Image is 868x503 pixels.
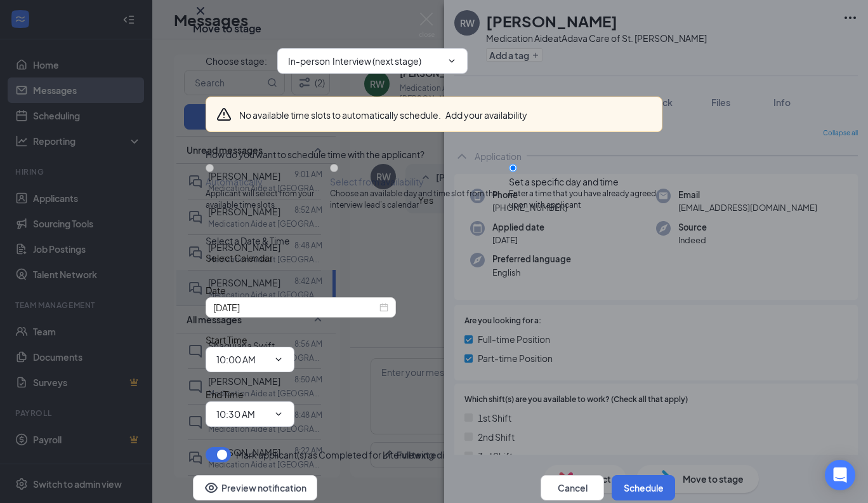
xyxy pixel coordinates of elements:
input: End time [216,407,268,421]
button: Preview notificationEye [193,475,317,500]
div: Automatically [206,175,330,188]
svg: Eye [204,480,219,495]
span: Choose stage : [206,54,267,68]
svg: Warning [216,107,232,122]
input: Sep 16, 2025 [213,300,377,314]
div: How do you want to schedule time with the applicant? [206,147,662,161]
span: Enter a time that you have already agreed upon with applicant [509,188,662,212]
input: Start time [216,352,268,366]
span: Date [206,285,226,296]
div: No available time slots to automatically schedule. [239,109,527,121]
h3: Move to stage [193,22,261,36]
span: Choose an available day and time slot from the interview lead’s calendar [330,188,509,212]
span: Applicant will select from your available time slots [206,188,330,212]
div: Select a Date & Time [206,234,662,248]
div: Set a specific day and time [509,175,662,188]
button: Close [193,3,208,18]
button: Add your availability [445,109,527,121]
span: Start Time [206,334,247,345]
span: Select Calendar [206,252,273,264]
svg: ChevronDown [273,409,284,419]
div: Open Intercom Messenger [825,460,855,490]
svg: ChevronDown [447,56,457,66]
div: Select from availability [330,175,509,188]
svg: Cross [193,3,208,18]
button: Cancel [541,475,604,500]
span: End Time [206,389,244,400]
button: Schedule [612,475,675,500]
span: Mark applicant(s) as Completed for Interviewing [236,447,434,462]
svg: ChevronDown [273,354,284,365]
